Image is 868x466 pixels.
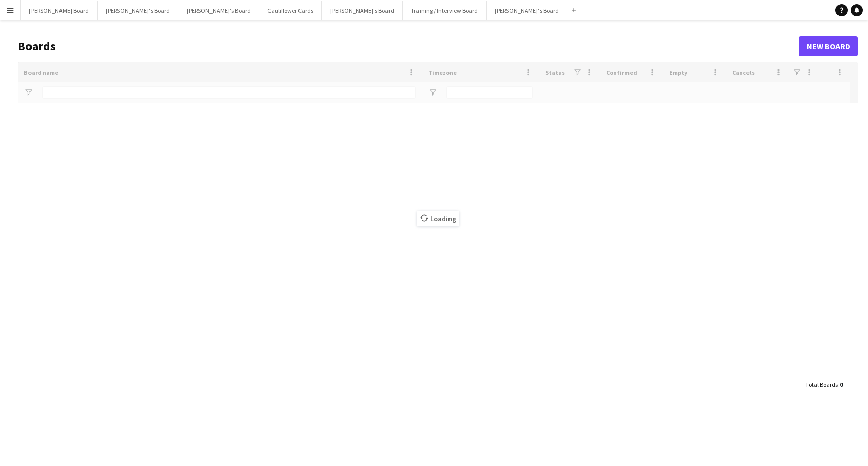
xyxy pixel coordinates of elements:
[21,1,98,20] button: [PERSON_NAME] Board
[417,211,459,226] span: Loading
[98,1,178,20] button: [PERSON_NAME]'s Board
[322,1,403,20] button: [PERSON_NAME]'s Board
[840,381,843,388] span: 0
[805,381,838,388] span: Total Boards
[178,1,259,20] button: [PERSON_NAME]'s Board
[799,36,858,56] a: New Board
[403,1,487,20] button: Training / Interview Board
[487,1,567,20] button: [PERSON_NAME]'s Board
[805,375,843,394] div: :
[18,39,799,54] h1: Boards
[259,1,322,20] button: Cauliflower Cards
